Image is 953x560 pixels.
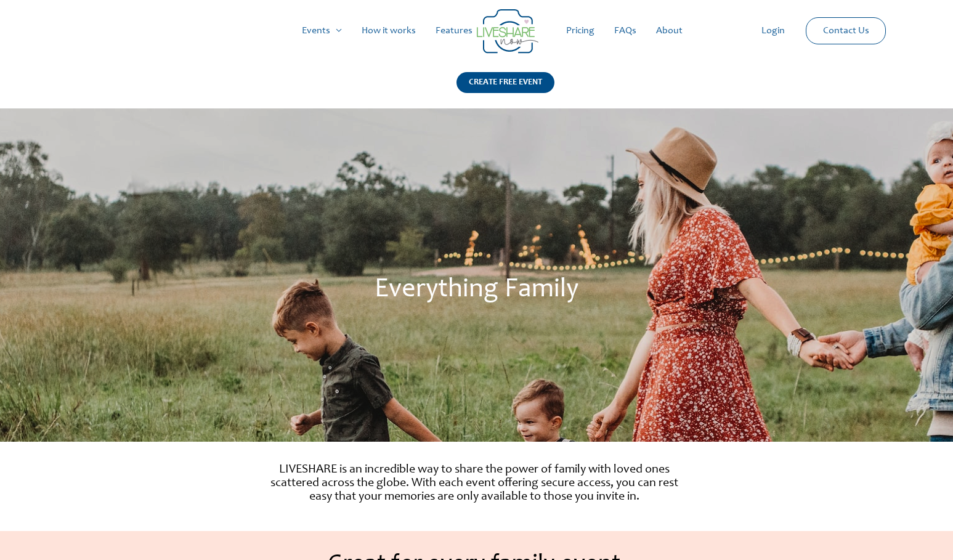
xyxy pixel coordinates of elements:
div: CREATE FREE EVENT [456,72,554,93]
a: Contact Us [813,18,879,44]
img: Group 14 | Live Photo Slideshow for Events | Create Free Events Album for Any Occasion [477,9,538,54]
a: Events [292,11,352,51]
a: About [646,11,692,51]
span: Everything Family [375,277,578,304]
a: How it works [352,11,426,51]
a: Features [426,11,482,51]
p: LIVESHARE is an incredible way to share the power of family with loved ones scattered across the ... [268,463,681,504]
a: Login [752,11,795,51]
a: Pricing [556,11,604,51]
a: FAQs [604,11,646,51]
a: CREATE FREE EVENT [456,72,554,108]
nav: Site Navigation [22,11,931,51]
